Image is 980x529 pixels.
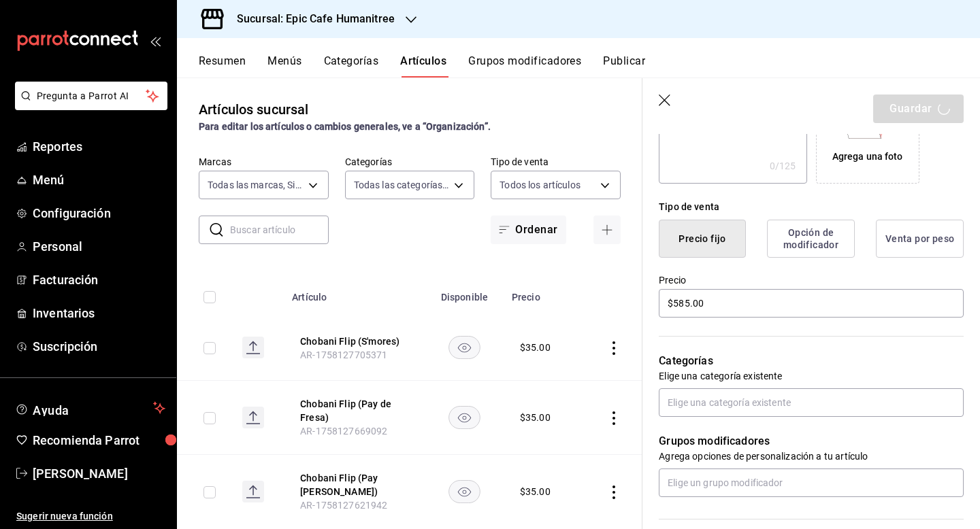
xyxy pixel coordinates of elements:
[491,157,621,167] label: Tipo de venta
[199,121,491,132] strong: Para editar los artículos o cambios generales, ve a “Organización”.
[607,485,621,499] button: actions
[400,54,446,78] button: Artículos
[659,275,964,285] label: Precio
[659,449,964,463] p: Agrega opciones de personalización a tu artículo
[300,397,409,424] button: edit-product-location
[33,431,165,449] span: Recomienda Parrot
[300,471,409,498] button: edit-product-location
[150,35,161,46] button: open_drawer_menu
[659,433,964,449] p: Grupos modificadores
[770,159,796,173] div: 0 /125
[33,204,165,222] span: Configuración
[876,220,964,258] button: Venta por peso
[300,349,387,360] span: AR-1758127705371
[468,54,581,78] button: Grupos modificadores
[199,157,329,167] label: Marcas
[33,400,148,416] span: Ayuda
[199,54,980,78] div: navigation tabs
[324,54,379,78] button: Categorías
[300,426,387,437] span: AR-1758127669092
[33,171,165,189] span: Menú
[16,509,165,524] span: Sugerir nueva función
[33,237,165,256] span: Personal
[832,150,903,164] div: Agrega una foto
[425,271,504,315] th: Disponible
[607,341,621,355] button: actions
[448,336,480,359] button: availability-product
[10,99,167,113] a: Pregunta a Parrot AI
[199,54,246,78] button: Resumen
[300,335,409,348] button: edit-product-location
[500,178,581,192] span: Todos los artículos
[354,178,450,192] span: Todas las categorías, Sin categoría
[767,220,855,258] button: Opción de modificador
[659,369,964,383] p: Elige una categoría existente
[448,406,480,429] button: availability-product
[659,468,964,497] input: Elige un grupo modificador
[448,480,480,503] button: availability-product
[33,464,165,483] span: [PERSON_NAME]
[659,388,964,417] input: Elige una categoría existente
[607,411,621,425] button: actions
[226,11,395,27] h3: Sucursal: Epic Cafe Humanitree
[37,89,146,103] span: Pregunta a Parrot AI
[33,271,165,289] span: Facturación
[603,54,645,78] button: Publicar
[267,54,301,78] button: Menús
[520,485,551,498] div: $ 35.00
[520,411,551,424] div: $ 35.00
[33,337,165,356] span: Suscripción
[659,289,964,318] input: $0.00
[491,216,566,244] button: Ordenar
[230,216,329,243] input: Buscar artículo
[284,271,425,315] th: Artículo
[33,304,165,322] span: Inventarios
[659,220,746,258] button: Precio fijo
[659,353,964,369] p: Categorías
[33,137,165,156] span: Reportes
[504,271,580,315] th: Precio
[659,200,964,214] div: Tipo de venta
[520,341,551,354] div: $ 35.00
[199,99,308,120] div: Artículos sucursal
[208,178,304,192] span: Todas las marcas, Sin marca
[345,157,475,167] label: Categorías
[300,500,387,511] span: AR-1758127621942
[15,82,167,110] button: Pregunta a Parrot AI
